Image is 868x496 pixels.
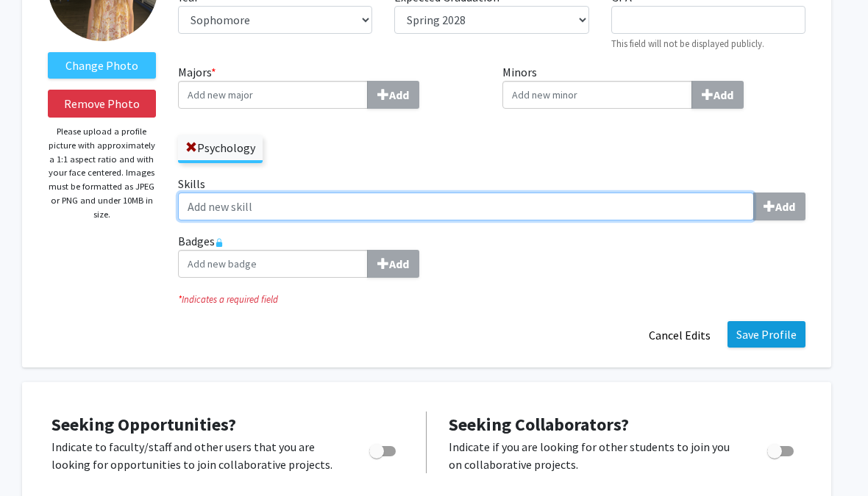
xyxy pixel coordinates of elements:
[691,81,744,109] button: Minors
[178,292,805,306] i: Indicates a required field
[502,81,692,109] input: MinorsAdd
[11,430,63,485] iframe: Chat
[367,81,419,109] button: Majors*
[611,37,764,49] small: This field will not be displayed publicly.
[761,438,802,460] div: Toggle
[178,232,805,278] label: Badges
[389,256,409,271] b: Add
[367,250,419,278] button: Badges
[178,193,754,220] input: SkillsAdd
[178,135,263,160] label: Psychology
[178,81,368,109] input: Majors*Add
[51,438,341,473] p: Indicate to faculty/staff and other users that you are looking for opportunities to join collabor...
[178,250,368,278] input: BadgesAdd
[728,321,805,348] button: Save Profile
[714,87,733,102] b: Add
[449,413,629,436] span: Seeking Collaborators?
[48,125,156,221] p: Please upload a profile picture with approximately a 1:1 aspect ratio and with your face centered...
[363,438,404,460] div: Toggle
[48,52,156,79] label: ChangeProfile Picture
[753,193,805,220] button: Skills
[51,413,236,436] span: Seeking Opportunities?
[775,199,795,214] b: Add
[502,63,805,109] label: Minors
[178,175,805,220] label: Skills
[178,63,481,109] label: Majors
[449,438,739,473] p: Indicate if you are looking for other students to join you on collaborative projects.
[639,321,720,349] button: Cancel Edits
[389,87,409,102] b: Add
[48,90,156,118] button: Remove Photo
